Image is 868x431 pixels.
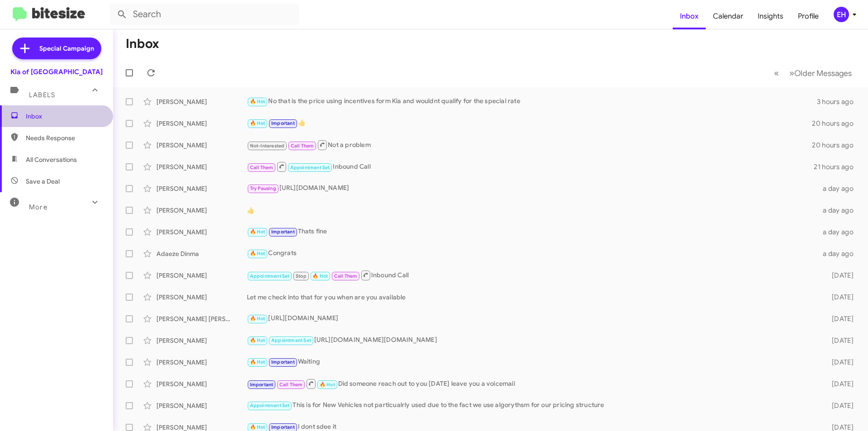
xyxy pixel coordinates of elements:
[156,401,247,410] div: [PERSON_NAME]
[812,141,861,150] div: 20 hours ago
[814,162,861,171] div: 21 hours ago
[250,359,265,365] span: 🔥 Hot
[247,313,817,324] div: [URL][DOMAIN_NAME]
[29,203,47,211] span: More
[247,357,817,367] div: Waiting
[774,67,779,79] span: «
[250,99,265,104] span: 🔥 Hot
[156,379,247,388] div: [PERSON_NAME]
[156,162,247,171] div: [PERSON_NAME]
[156,293,247,302] div: [PERSON_NAME]
[817,184,861,193] div: a day ago
[817,271,861,280] div: [DATE]
[29,91,55,99] span: Labels
[817,249,861,258] div: a day ago
[673,3,706,29] a: Inbox
[271,359,295,365] span: Important
[26,155,77,164] span: All Conversations
[769,64,784,82] button: Previous
[156,119,247,128] div: [PERSON_NAME]
[250,120,265,126] span: 🔥 Hot
[817,206,861,215] div: a day ago
[812,119,861,128] div: 20 hours ago
[279,382,303,388] span: Call Them
[334,273,358,279] span: Call Them
[26,133,103,142] span: Needs Response
[250,424,265,430] span: 🔥 Hot
[26,112,103,121] span: Inbox
[156,358,247,367] div: [PERSON_NAME]
[39,44,94,53] span: Special Campaign
[817,314,861,323] div: [DATE]
[250,143,285,149] span: Not-Interested
[320,382,335,388] span: 🔥 Hot
[250,403,290,408] span: Appointment Set
[817,97,861,106] div: 3 hours ago
[291,143,314,149] span: Call Them
[817,379,861,388] div: [DATE]
[271,229,295,235] span: Important
[250,251,265,256] span: 🔥 Hot
[296,273,307,279] span: Stop
[109,4,299,25] input: Search
[817,336,861,345] div: [DATE]
[312,273,328,279] span: 🔥 Hot
[156,97,247,106] div: [PERSON_NAME]
[750,3,791,29] a: Insights
[271,424,295,430] span: Important
[156,141,247,150] div: [PERSON_NAME]
[290,165,330,171] span: Appointment Set
[250,382,274,388] span: Important
[156,249,247,258] div: Adaeze Dinma
[706,3,750,29] a: Calendar
[156,336,247,345] div: [PERSON_NAME]
[247,161,814,172] div: Inbound Call
[817,227,861,237] div: a day ago
[12,38,101,59] a: Special Campaign
[250,185,276,191] span: Try Pausing
[794,68,852,78] span: Older Messages
[250,273,290,279] span: Appointment Set
[250,316,265,322] span: 🔥 Hot
[247,248,817,259] div: Congrats
[271,337,311,343] span: Appointment Set
[271,120,295,126] span: Important
[247,378,817,389] div: Did someone reach out to you [DATE] leave you a voicemail
[247,293,817,302] div: Let me check into that for you when are you available
[156,206,247,215] div: [PERSON_NAME]
[817,358,861,367] div: [DATE]
[817,401,861,410] div: [DATE]
[156,314,247,323] div: [PERSON_NAME] [PERSON_NAME]
[834,7,849,22] div: EH
[247,118,812,128] div: 👍
[26,177,60,186] span: Save a Deal
[250,165,274,171] span: Call Them
[250,229,265,235] span: 🔥 Hot
[817,293,861,302] div: [DATE]
[247,400,817,411] div: This is for New Vehicles not particualrly used due to the fact we use algorythsm for our pricing ...
[784,64,857,82] button: Next
[247,139,812,151] div: Not a problem
[156,227,247,237] div: [PERSON_NAME]
[247,270,817,281] div: Inbound Call
[247,206,817,215] div: 👍
[247,96,817,107] div: No that is the price using incentives form Kia and wouldnt qualify for the special rate
[247,335,817,346] div: [URL][DOMAIN_NAME][DOMAIN_NAME]
[10,67,103,76] div: Kia of [GEOGRAPHIC_DATA]
[250,337,265,343] span: 🔥 Hot
[126,37,159,51] h1: Inbox
[156,184,247,193] div: [PERSON_NAME]
[789,67,794,79] span: »
[791,3,826,29] a: Profile
[826,7,858,22] button: EH
[247,227,817,237] div: Thats fine
[156,271,247,280] div: [PERSON_NAME]
[247,183,817,194] div: [URL][DOMAIN_NAME]
[769,64,857,82] nav: Page navigation example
